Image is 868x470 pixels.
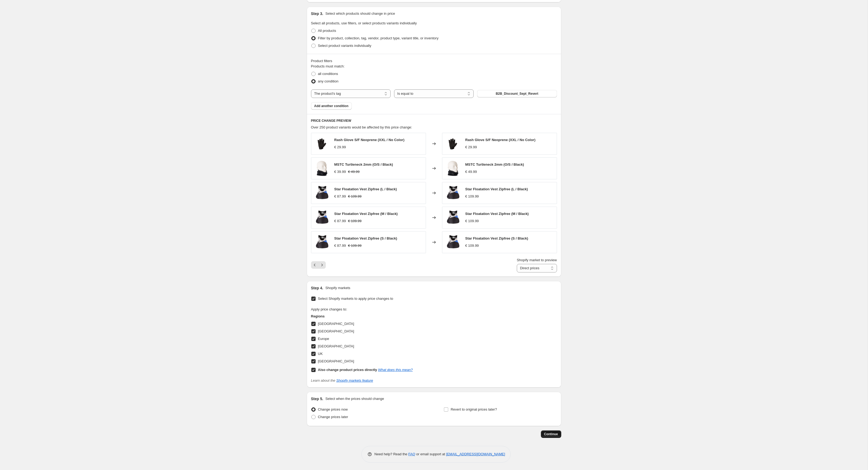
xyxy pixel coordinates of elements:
[465,187,528,191] span: Star Floatation Vest Zipfree (L / Black)
[318,329,354,333] span: [GEOGRAPHIC_DATA]
[311,396,323,401] h2: Step 5.
[445,136,461,152] img: product_image_35002130455_UNDEF_02_80x.png
[375,452,409,456] span: Need help? Read the
[318,415,348,419] span: Change prices later
[314,234,330,250] img: product_image_35005150550_400_01_80x.jpg
[314,104,349,108] span: Add another condition
[446,452,505,456] a: [EMAIL_ADDRESS][DOMAIN_NAME]
[311,285,323,291] h2: Step 4.
[465,212,529,216] span: Star Floatation Vest Zipfree (M / Black)
[318,36,439,40] span: Filter by product, collection, tag, vendor, product type, variant title, or inventory
[496,92,538,96] span: B2B_Discount_Sept_Revert
[465,138,536,142] span: Rash Glove S/F Neoprene (XXL / No Color)
[445,185,461,201] img: product_image_35005150550_400_01_80x.jpg
[465,236,528,240] span: Star Floatation Vest Zipfree (S / Black)
[311,378,373,382] i: Learn about the
[408,452,415,456] a: FAQ
[465,194,479,199] div: € 109.99
[318,352,323,356] span: UK
[318,261,326,269] button: Next
[318,407,348,411] span: Change prices now
[334,162,393,166] span: MSTC Turtleneck 2mm (O/S / Black)
[311,58,557,64] div: Product filters
[517,258,557,262] span: Shopify market to preview
[348,243,362,248] strike: € 109.99
[334,187,397,191] span: Star Floatation Vest Zipfree (L / Black)
[334,145,346,150] div: € 29.99
[348,218,362,224] strike: € 109.99
[445,234,461,250] img: product_image_35005150550_400_01_80x.jpg
[311,64,345,68] span: Products must match:
[318,337,329,341] span: Europe
[336,378,373,382] a: Shopify markets feature
[325,396,384,401] p: Select when the prices should change
[348,169,360,175] strike: € 49.99
[334,212,398,216] span: Star Floatation Vest Zipfree (M / Black)
[325,11,395,16] p: Select which products should change in price
[334,169,346,175] div: € 39.99
[311,119,557,123] h6: PRICE CHANGE PREVIEW
[465,162,524,166] span: MSTC Turtleneck 2mm (O/S / Black)
[465,243,479,248] div: € 109.99
[311,11,323,16] h2: Step 3.
[415,452,446,456] span: or email support at
[311,102,352,110] button: Add another condition
[311,307,347,311] span: Apply price changes to:
[314,160,330,176] img: product_image_35002170600_900_01_80x.png
[314,136,330,152] img: product_image_35002130455_UNDEF_02_80x.png
[477,90,557,97] button: B2B_Discount_Sept_Revert
[318,359,354,363] span: [GEOGRAPHIC_DATA]
[465,169,477,175] div: € 49.99
[544,432,558,436] span: Continue
[334,243,346,248] div: € 87.99
[318,344,354,348] span: [GEOGRAPHIC_DATA]
[445,160,461,176] img: product_image_35002170600_900_01_80x.png
[334,194,346,199] div: € 87.99
[311,21,417,25] span: Select all products, use filters, or select products variants individually
[325,285,350,291] p: Shopify markets
[318,79,339,83] span: any condition
[314,185,330,201] img: product_image_35005150550_400_01_80x.jpg
[318,297,393,301] span: Select Shopify markets to apply price changes to
[314,210,330,226] img: product_image_35005150550_400_01_80x.jpg
[311,314,413,319] h3: Regions
[451,407,497,411] span: Revert to original prices later?
[311,261,326,269] nav: Pagination
[318,29,336,33] span: All products
[318,322,354,326] span: [GEOGRAPHIC_DATA]
[318,368,377,372] b: Also change product prices directly
[445,210,461,226] img: product_image_35005150550_400_01_80x.jpg
[378,368,413,372] a: What does this mean?
[348,194,362,199] strike: € 109.99
[465,145,477,150] div: € 29.99
[311,125,412,129] span: Over 250 product variants would be affected by this price change:
[541,430,561,438] button: Continue
[334,138,405,142] span: Rash Glove S/F Neoprene (XXL / No Color)
[334,218,346,224] div: € 87.99
[318,44,371,48] span: Select product variants individually
[318,72,338,76] span: all conditions
[334,236,397,240] span: Star Floatation Vest Zipfree (S / Black)
[311,261,319,269] button: Previous
[465,218,479,224] div: € 109.99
